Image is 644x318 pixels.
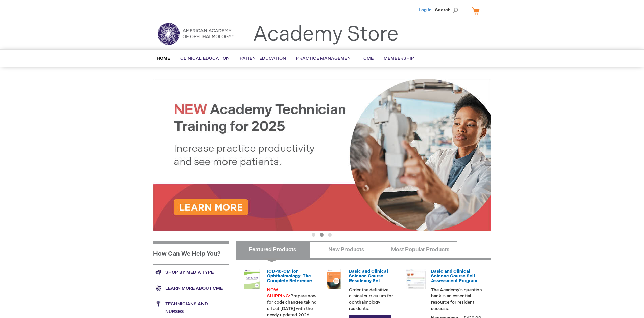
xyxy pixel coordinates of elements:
button: 3 of 3 [328,233,332,237]
img: bcscself_20.jpg [406,269,426,289]
span: Clinical Education [180,56,230,61]
a: Log In [419,7,432,13]
button: 1 of 3 [312,233,315,237]
span: Practice Management [296,56,353,61]
a: Basic and Clinical Science Course Self-Assessment Program [431,269,477,284]
a: ICD-10-CM for Ophthalmology: The Complete Reference [267,269,312,284]
img: 0120008u_42.png [242,269,262,289]
button: 2 of 3 [320,233,324,237]
h1: How Can We Help You? [153,241,229,264]
span: Membership [384,56,414,61]
span: Search [435,3,461,17]
a: Academy Store [253,22,399,47]
a: Learn more about CME [153,280,229,296]
a: Shop by media type [153,264,229,280]
span: CME [363,56,374,61]
a: Featured Products [236,241,310,258]
a: New Products [309,241,383,258]
a: Basic and Clinical Science Course Residency Set [349,269,388,284]
a: Most Popular Products [383,241,457,258]
p: Order the definitive clinical curriculum for ophthalmology residents. [349,287,400,312]
img: 02850963u_47.png [324,269,344,289]
span: Patient Education [240,56,286,61]
p: The Academy's question bank is an essential resource for resident success. [431,287,482,312]
span: Home [157,56,170,61]
font: NOW SHIPPING: [267,287,290,299]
